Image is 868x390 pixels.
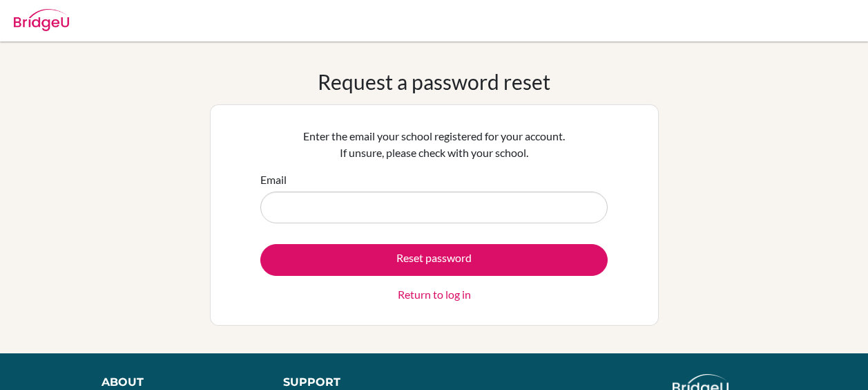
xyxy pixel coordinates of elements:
[14,9,69,31] img: Bridge-U
[260,244,608,276] button: Reset password
[318,69,550,94] h1: Request a password reset
[398,286,471,303] a: Return to log in
[260,128,608,161] p: Enter the email your school registered for your account. If unsure, please check with your school.
[260,171,287,188] label: Email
